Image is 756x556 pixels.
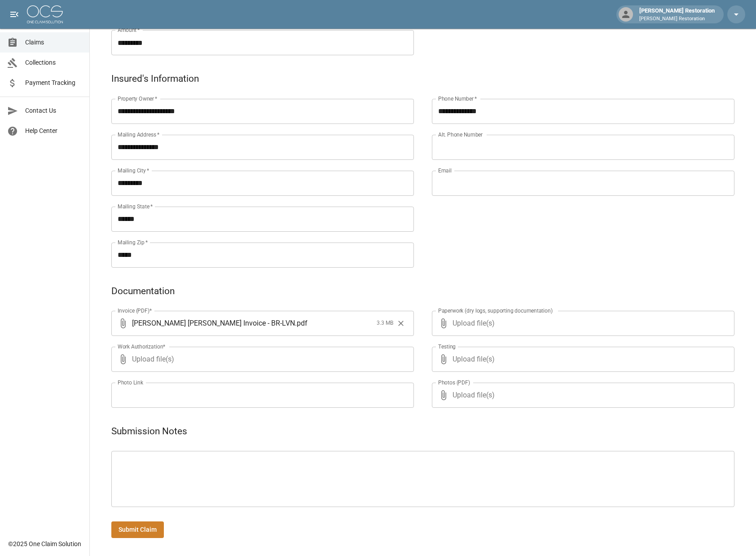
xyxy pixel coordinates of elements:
[118,26,140,34] label: Amount
[438,343,456,350] label: Testing
[118,343,166,350] label: Work Authorization*
[118,95,158,102] label: Property Owner
[453,347,710,372] span: Upload file(s)
[111,521,164,538] button: Submit Claim
[636,6,718,22] div: [PERSON_NAME] Restoration
[25,126,82,136] span: Help Center
[25,106,82,115] span: Contact Us
[438,131,483,138] label: Alt. Phone Number
[25,58,82,67] span: Collections
[118,203,153,210] label: Mailing State
[394,317,408,330] button: Clear
[438,307,553,314] label: Paperwork (dry logs, supporting documentation)
[118,131,159,138] label: Mailing Address
[118,307,152,314] label: Invoice (PDF)*
[132,347,390,372] span: Upload file(s)
[377,319,393,328] span: 3.3 MB
[8,539,81,548] div: © 2025 One Claim Solution
[639,15,715,23] p: [PERSON_NAME] Restoration
[438,167,452,174] label: Email
[453,383,710,408] span: Upload file(s)
[27,5,63,23] img: ocs-logo-white-transparent.png
[25,78,82,88] span: Payment Tracking
[5,5,23,23] button: open drawer
[118,167,149,174] label: Mailing City
[118,238,148,246] label: Mailing Zip
[438,95,477,102] label: Phone Number
[132,318,295,328] span: [PERSON_NAME] [PERSON_NAME] Invoice - BR-LVN
[438,379,470,386] label: Photos (PDF)
[25,38,82,47] span: Claims
[453,311,710,336] span: Upload file(s)
[295,318,308,328] span: . pdf
[118,379,143,386] label: Photo Link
